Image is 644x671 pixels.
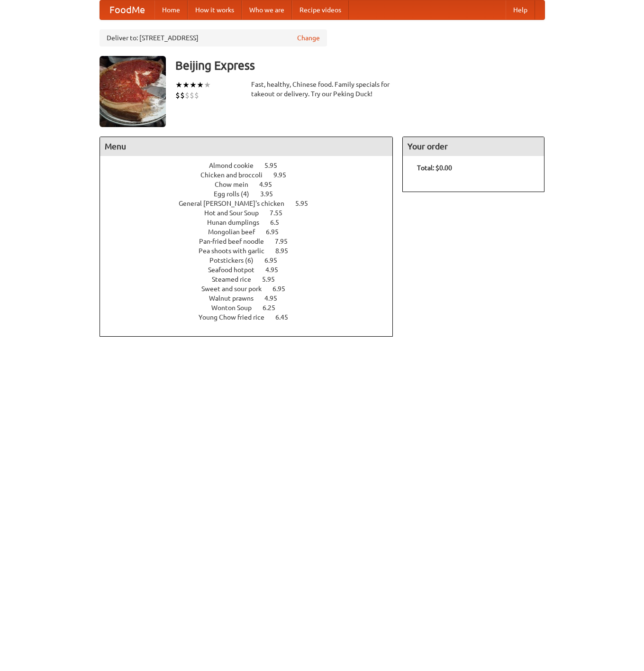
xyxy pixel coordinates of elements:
li: ★ [197,80,204,90]
span: 7.55 [270,209,292,217]
span: 6.25 [263,304,285,312]
span: 9.95 [273,171,296,179]
span: Almond cookie [209,162,263,169]
span: Pea shoots with garlic [199,247,274,255]
img: angular.jpg [100,56,166,127]
a: Who we are [242,0,292,19]
a: Chow mein 4.95 [215,181,290,188]
li: $ [194,90,199,101]
a: Change [297,33,320,43]
span: 6.95 [272,285,295,293]
li: $ [180,90,185,101]
a: Help [506,0,535,19]
span: 6.5 [270,219,289,226]
b: Total: $0.00 [417,164,452,172]
span: 5.95 [264,162,287,169]
a: Home [154,0,188,19]
a: Pan-fried beef noodle 7.95 [199,238,305,245]
span: Mongolian beef [208,228,264,236]
li: ★ [182,80,190,90]
span: Seafood hotpot [208,266,264,274]
span: 4.95 [259,181,281,188]
span: Sweet and sour pork [201,285,271,293]
span: 4.95 [265,266,288,274]
a: Wonton Soup 6.25 [211,304,293,312]
a: Almond cookie 5.95 [209,162,295,169]
span: Wonton Soup [211,304,261,312]
li: ★ [204,80,211,90]
a: Hunan dumplings 6.5 [207,219,297,226]
a: Hot and Sour Soup 7.55 [204,209,300,217]
span: Young Chow fried rice [199,313,274,321]
span: Chow mein [215,181,258,188]
div: Fast, healthy, Chinese food. Family specials for takeout or delivery. Try our Peking Duck! [251,80,393,99]
div: Deliver to: [STREET_ADDRESS] [100,29,327,46]
a: Potstickers (6) 6.95 [209,257,295,264]
a: Pea shoots with garlic 8.95 [199,247,306,255]
li: ★ [175,80,182,90]
li: ★ [190,80,197,90]
span: Chicken and broccoli [200,171,272,179]
span: Potstickers (6) [209,257,263,264]
span: 6.45 [275,313,298,321]
a: How it works [188,0,242,19]
span: 8.95 [275,247,298,255]
h3: Beijing Express [175,56,545,75]
span: Walnut prawns [209,294,263,302]
li: $ [175,90,180,101]
span: 5.95 [295,200,317,207]
span: 6.95 [264,257,287,264]
h4: Menu [100,137,393,156]
a: Chicken and broccoli 9.95 [200,171,304,179]
a: General [PERSON_NAME]'s chicken 5.95 [179,200,326,207]
a: Seafood hotpot 4.95 [208,266,296,274]
span: 4.95 [264,294,287,302]
span: 7.95 [275,238,297,245]
span: General [PERSON_NAME]'s chicken [179,200,294,207]
a: Egg rolls (4) 3.95 [214,190,290,198]
span: Hunan dumplings [207,219,269,226]
span: Steamed rice [212,276,261,283]
span: Hot and Sour Soup [204,209,268,217]
a: Walnut prawns 4.95 [209,294,295,302]
a: FoodMe [100,0,154,19]
span: Egg rolls (4) [214,190,259,198]
a: Mongolian beef 6.95 [208,228,296,236]
span: 6.95 [266,228,288,236]
span: Pan-fried beef noodle [199,238,273,245]
span: 5.95 [262,276,284,283]
a: Steamed rice 5.95 [212,276,292,283]
span: 3.95 [260,190,282,198]
a: Young Chow fried rice 6.45 [199,313,306,321]
a: Recipe videos [292,0,349,19]
h4: Your order [403,137,544,156]
a: Sweet and sour pork 6.95 [201,285,303,293]
li: $ [185,90,190,101]
li: $ [190,90,194,101]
